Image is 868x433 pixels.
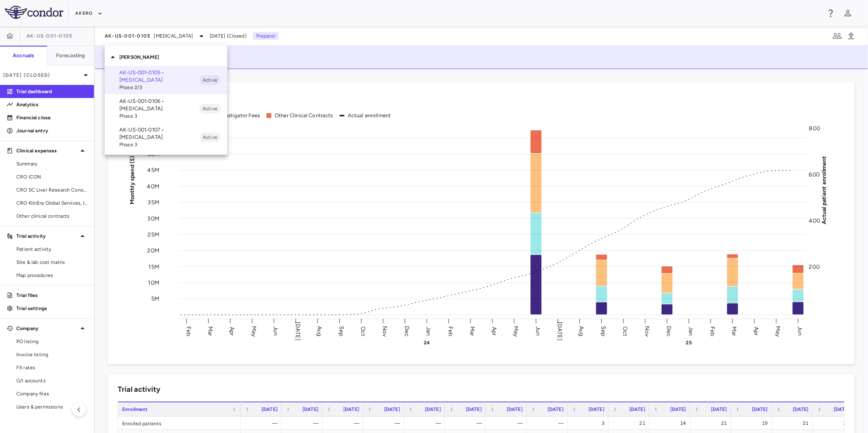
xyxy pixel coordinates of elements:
[119,98,199,112] p: AK-US-001-0106 • [MEDICAL_DATA]
[119,69,199,84] p: AK-US-001-0105 • [MEDICAL_DATA]
[105,94,227,123] div: AK-US-001-0106 • [MEDICAL_DATA]Phase 3Active
[119,126,199,141] p: AK-US-001-0107 • [MEDICAL_DATA]
[199,105,221,112] span: Active
[119,84,199,91] span: Phase 2/3
[199,76,221,84] span: Active
[105,66,227,94] div: AK-US-001-0105 • [MEDICAL_DATA]Phase 2/3Active
[105,123,227,152] div: AK-US-001-0107 • [MEDICAL_DATA]Phase 3Active
[119,54,227,61] p: [PERSON_NAME]
[105,49,227,66] div: [PERSON_NAME]
[119,112,199,120] span: Phase 3
[199,134,221,141] span: Active
[119,141,199,148] span: Phase 3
